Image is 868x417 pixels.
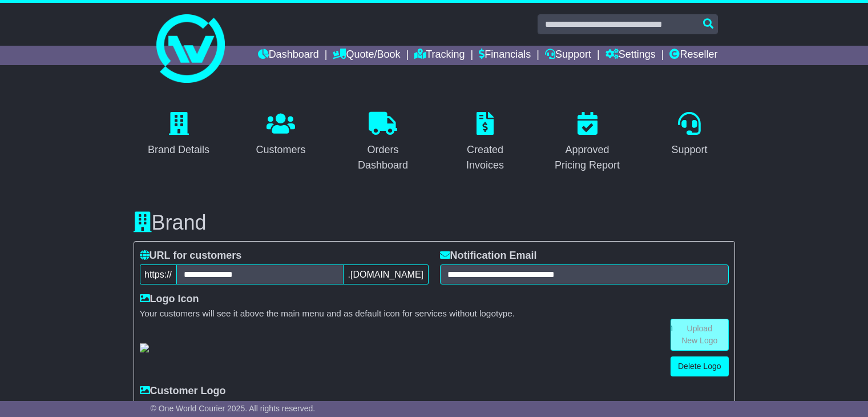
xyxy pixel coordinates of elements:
[140,308,729,319] small: Your customers will see it above the main menu and as default icon for services without logotype.
[440,250,537,262] label: Notification Email
[343,264,428,284] span: .[DOMAIN_NAME]
[140,400,729,411] small: This is your primary logotype. Your customers will see it on the login page, on the quote cards, ...
[333,46,400,65] a: Quote/Book
[258,46,319,65] a: Dashboard
[671,319,729,351] a: Upload New Logo
[256,142,305,158] div: Customers
[151,404,316,413] span: © One World Courier 2025. All rights reserved.
[140,343,149,352] img: GetResellerIconLogo
[140,293,199,306] label: Logo Icon
[345,142,421,173] div: Orders Dashboard
[545,46,591,65] a: Support
[140,250,242,262] label: URL for customers
[671,142,707,158] div: Support
[664,108,714,162] a: Support
[134,211,735,234] h3: Brand
[140,385,226,398] label: Customer Logo
[550,142,625,173] div: Approved Pricing Report
[148,142,209,158] div: Brand Details
[414,46,465,65] a: Tracking
[140,264,177,284] span: https://
[440,108,531,177] a: Created Invoices
[447,142,523,173] div: Created Invoices
[605,46,656,65] a: Settings
[479,46,531,65] a: Financials
[671,356,729,376] a: Delete Logo
[542,108,633,177] a: Approved Pricing Report
[338,108,429,177] a: Orders Dashboard
[669,46,717,65] a: Reseller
